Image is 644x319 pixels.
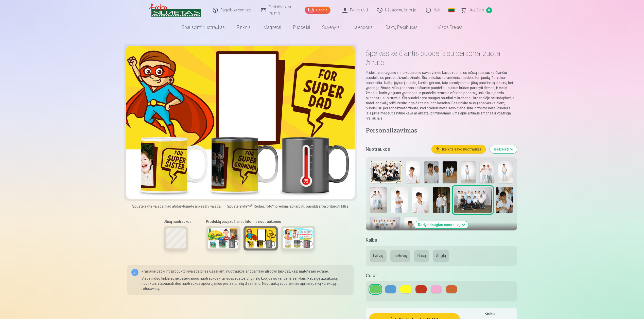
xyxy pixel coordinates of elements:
[414,221,468,228] button: Rodyti daugiau nuotraukų
[486,7,492,13] span: 0
[132,204,221,209] span: Spustelėkite vaizdą, kad atidarytumėte išplėstinį vaizdą
[469,7,484,13] span: Krepšelis
[390,250,410,262] button: Lietuvių
[247,204,249,208] span: "
[433,250,449,262] button: Anglų
[142,269,350,274] p: Prašome patikrinti produkto išvaizdą prieš užsakant, nuotraukos ant gaminio atrodys taip pat, kai...
[366,146,427,153] h5: Nuotraukos
[366,272,517,279] h5: Color
[305,7,330,14] a: Galerija
[257,20,287,35] a: Magnetai
[490,145,517,153] button: Išskleisti
[176,20,231,35] a: Spausdinti nuotraukas
[414,250,429,262] button: Rusų
[287,20,316,35] a: Puodeliai
[366,70,517,121] p: Pridėkite smagumo ir individualumo savo rytinės kavos rutinai su mūsų spalvas keičiančiu puodeliu...
[227,204,247,208] span: Spustelėkite
[316,20,346,35] a: Suvenyrai
[432,145,486,153] button: Įkelkite savo nuotraukas
[366,237,517,244] h5: Kalba
[272,204,274,208] span: "
[424,20,468,35] a: Visos prekės
[346,20,379,35] a: Kalendoriai
[254,204,272,208] span: Redag. foto
[366,49,517,67] h1: Spalvas keičiantis puodelis su personalizuota žinute
[149,2,201,18] img: /v3
[204,219,317,224] h6: Produktų pavyzdžiai su kitomis nuotraukomis
[274,204,349,208] span: norėdami apkarpyti, pasukti arba pritaikyti filtrą
[379,20,424,35] a: Raktų pakabukas
[484,311,495,317] h5: Kiekis
[164,219,192,224] h6: Jūsų nuotraukos
[366,127,517,135] h4: Personalizavimas
[142,276,350,291] p: Visos mūsų tinklalapyje pateikiamos nuotraukos - tai suspaustos originalų kopijos su vandens ženk...
[370,250,386,262] button: Latvių
[231,20,257,35] a: Rinkiniai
